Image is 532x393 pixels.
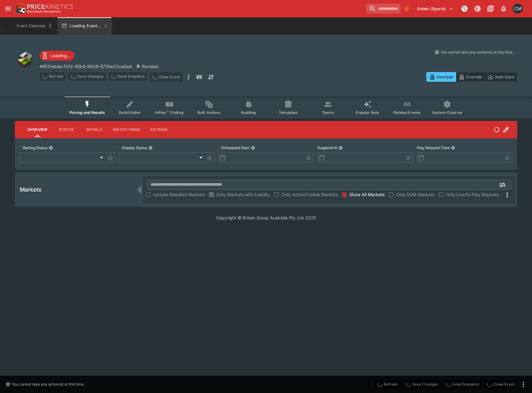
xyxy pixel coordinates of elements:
[441,50,513,55] p: You cannot take any action(s) at this time.
[49,146,53,150] button: Betting Status
[20,145,47,150] p: Betting Status
[322,110,334,115] span: Teams
[511,2,525,15] button: Cameron Matheson
[432,110,462,115] span: System Controls
[50,52,71,59] p: Loading...
[426,72,456,82] button: Overtype
[451,146,455,150] button: Play Resume Time
[513,4,523,14] div: Cameron Matheson
[497,179,508,190] button: Open
[466,74,482,80] p: Override
[2,3,14,14] button: open drawer
[317,145,337,150] p: Suspend At
[153,191,205,198] span: Include Resulted Markets
[251,146,255,150] button: Scheduled Start
[426,72,517,82] div: Start From
[456,72,485,82] button: Override
[402,4,412,14] button: No Bookmarks
[459,3,470,14] button: NOT Connected to PK
[40,63,132,70] p: Copy To Clipboard
[279,110,298,115] span: Templates
[22,122,52,137] button: Overview
[356,110,379,115] span: Popular Bets
[338,146,343,150] button: Suspend At
[446,191,499,198] span: Only Live/In-Play Markets
[70,110,105,115] span: Pricing and Results
[14,2,26,15] img: PriceKinetics Logo
[52,122,80,137] button: Status
[108,122,145,137] button: Match Times
[437,74,453,80] p: Overtype
[65,97,467,119] div: Event type filters
[185,72,192,82] button: more
[198,110,220,115] span: Bulk Actions
[241,110,256,115] span: Auditing
[145,122,173,137] button: Actions
[119,110,141,115] span: Detail Editor
[495,74,514,80] p: Auto-Save
[498,3,509,14] button: Notifications
[417,145,450,150] p: Play Resume Time
[27,4,73,9] img: PriceKinetics
[20,186,41,193] h5: Markets
[80,122,108,137] button: Details
[218,145,250,150] p: Scheduled Start
[485,3,496,14] button: Documentation
[15,50,35,69] img: other.png
[520,381,527,388] button: more
[155,110,184,115] span: InPlay™ Trading
[504,191,511,199] svg: More
[394,110,421,115] span: Related Events
[485,72,517,82] button: Auto-Save
[281,191,338,198] span: Only Active/Visible Markets
[366,4,400,14] input: search
[472,3,483,14] button: Toggle light/dark mode
[148,146,153,150] button: Display Status
[349,191,385,198] span: Show All Markets
[58,17,112,35] button: Loading Event...
[396,191,434,198] span: Only SGM Markets
[216,191,270,198] span: Only Markets with Liability
[13,17,56,35] button: Event Calendar
[12,382,85,387] p: You cannot take any action(s) at this time.
[142,63,159,70] p: Revision
[413,4,457,14] button: Select Tenant
[27,10,61,13] img: Sportsbook Management
[119,145,147,150] p: Display Status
